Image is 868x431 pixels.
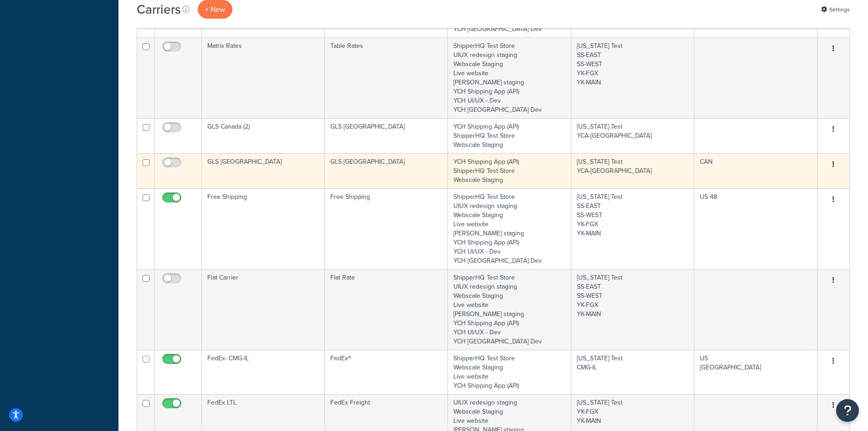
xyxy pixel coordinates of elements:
[448,118,571,153] td: YCH Shipping App (API) ShipperHQ Test Store Webscale Staging
[694,350,817,394] td: US [GEOGRAPHIC_DATA]
[448,188,571,269] td: ShipperHQ Test Store UIUX redesign staging Webscale Staging Live website [PERSON_NAME] staging YC...
[202,118,325,153] td: GLS Canada (2)
[325,118,448,153] td: GLS [GEOGRAPHIC_DATA]
[202,269,325,350] td: Flat Carrier
[202,153,325,188] td: GLS [GEOGRAPHIC_DATA]
[448,153,571,188] td: YCH Shipping App (API) ShipperHQ Test Store Webscale Staging
[571,269,694,350] td: [US_STATE] Test SS-EAST SS-WEST YK-FGX YK-MAIN
[325,153,448,188] td: GLS [GEOGRAPHIC_DATA]
[571,188,694,269] td: [US_STATE] Test SS-EAST SS-WEST YK-FGX YK-MAIN
[325,350,448,394] td: FedEx®
[202,350,325,394] td: FedEx- CMG-IL
[325,37,448,118] td: Table Rates
[448,269,571,350] td: ShipperHQ Test Store UIUX redesign staging Webscale Staging Live website [PERSON_NAME] staging YC...
[448,350,571,394] td: ShipperHQ Test Store Webscale Staging Live website YCH Shipping App (API)
[694,188,817,269] td: US 48
[325,269,448,350] td: Flat Rate
[571,37,694,118] td: [US_STATE] Test SS-EAST SS-WEST YK-FGX YK-MAIN
[202,188,325,269] td: Free Shipping
[448,37,571,118] td: ShipperHQ Test Store UIUX redesign staging Webscale Staging Live website [PERSON_NAME] staging YC...
[694,153,817,188] td: CAN
[571,350,694,394] td: [US_STATE] Test CMG-IL
[202,37,325,118] td: Matrix Rates
[571,118,694,153] td: [US_STATE] Test YCA-[GEOGRAPHIC_DATA]
[325,188,448,269] td: Free Shipping
[571,153,694,188] td: [US_STATE] Test YCA-[GEOGRAPHIC_DATA]
[836,399,859,422] button: Open Resource Center
[821,3,850,16] a: Settings
[137,0,181,18] h1: Carriers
